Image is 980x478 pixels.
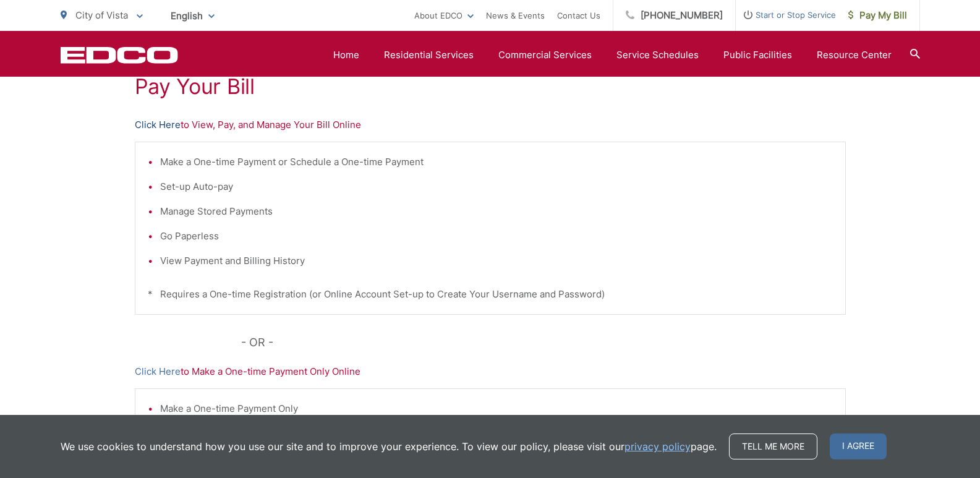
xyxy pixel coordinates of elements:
[161,5,224,27] span: English
[817,48,892,62] a: Resource Center
[160,254,833,268] li: View Payment and Billing History
[160,401,833,416] li: Make a One-time Payment Only
[616,48,699,62] a: Service Schedules
[135,117,181,132] a: Click Here
[148,287,833,302] p: * Requires a One-time Registration (or Online Account Set-up to Create Your Username and Password)
[135,74,846,99] h1: Pay Your Bill
[624,439,691,454] a: privacy policy
[75,9,128,21] span: City of Vista
[498,48,592,62] a: Commercial Services
[729,433,817,459] a: Tell me more
[384,48,474,62] a: Residential Services
[160,155,833,169] li: Make a One-time Payment or Schedule a One-time Payment
[486,8,545,23] a: News & Events
[135,364,181,379] a: Click Here
[160,204,833,219] li: Manage Stored Payments
[557,8,600,23] a: Contact Us
[135,364,846,379] p: to Make a One-time Payment Only Online
[848,8,907,23] span: Pay My Bill
[241,333,846,352] p: - OR -
[160,229,833,244] li: Go Paperless
[414,8,474,23] a: About EDCO
[333,48,359,62] a: Home
[160,179,833,194] li: Set-up Auto-pay
[61,46,178,64] a: EDCD logo. Return to the homepage.
[61,439,717,454] p: We use cookies to understand how you use our site and to improve your experience. To view our pol...
[723,48,792,62] a: Public Facilities
[135,117,846,132] p: to View, Pay, and Manage Your Bill Online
